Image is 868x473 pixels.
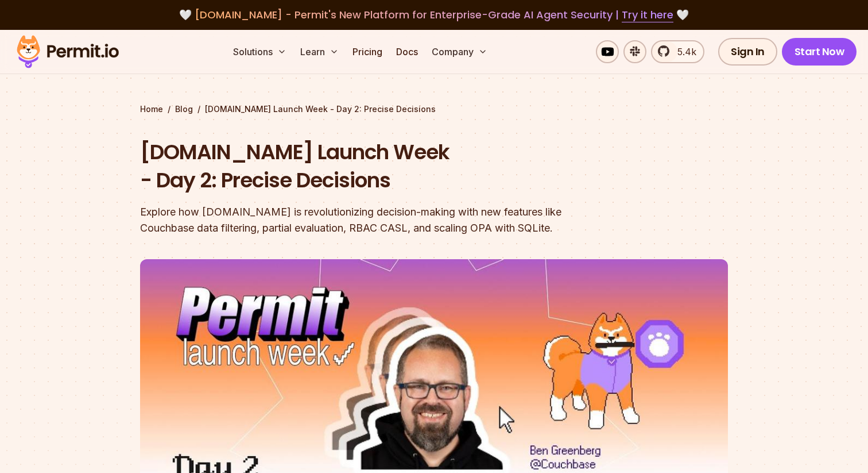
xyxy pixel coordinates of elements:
[348,40,387,63] a: Pricing
[622,7,673,22] a: Try it here
[392,40,423,63] a: Docs
[175,103,193,115] a: Blog
[140,103,163,115] a: Home
[28,7,840,23] div: 🤍 🤍
[718,38,777,66] a: Sign In
[140,103,728,115] div: / /
[651,40,704,63] a: 5.4k
[427,40,492,63] button: Company
[195,7,673,22] span: [DOMAIN_NAME] - Permit's New Platform for Enterprise-Grade AI Agent Security |
[11,32,124,71] img: Permit logo
[782,38,857,66] a: Start Now
[671,45,696,59] span: 5.4k
[296,40,343,63] button: Learn
[140,204,581,236] div: Explore how [DOMAIN_NAME] is revolutionizing decision-making with new features like Couchbase dat...
[140,138,581,195] h1: [DOMAIN_NAME] Launch Week - Day 2: Precise Decisions
[228,40,291,63] button: Solutions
